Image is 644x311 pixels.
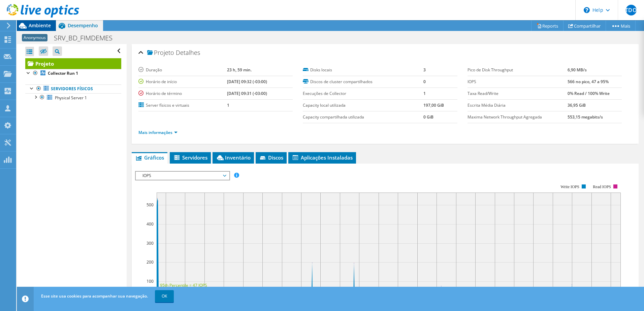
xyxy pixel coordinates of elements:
a: Servidores físicos [25,84,121,93]
b: [DATE] 09:31 (-03:00) [227,91,267,96]
label: Pico de Disk Throughput [468,67,568,73]
b: 36,95 GiB [568,102,586,108]
label: Capacity local utilizada [303,102,423,109]
a: Collector Run 1 [25,69,121,78]
b: 0 GiB [423,114,433,120]
a: Mais informações [138,130,178,135]
b: 197,00 GiB [423,102,444,108]
b: 566 no pico, 47 a 95% [568,79,609,84]
b: Collector Run 1 [48,70,78,76]
text: 400 [147,221,154,227]
label: Capacity compartilhada utilizada [303,114,423,120]
label: Server físicos e virtuais [138,102,227,109]
label: Escrita Média Diária [468,102,568,109]
b: 1 [227,102,229,108]
b: 0 [423,79,426,84]
label: IOPS [468,78,568,85]
label: Horário de término [138,90,227,97]
label: Discos de cluster compartilhados [303,78,423,85]
label: Disks locais [303,67,423,73]
span: Detalhes [176,48,200,57]
a: Physical Server 1 [25,93,121,102]
span: JTDOJ [626,5,637,15]
b: 3 [423,67,426,73]
span: Gráficos [135,154,164,161]
b: 6,90 MB/s [568,67,587,73]
text: 95th Percentile = 47 IOPS [160,282,207,288]
a: Mais [606,21,636,31]
text: 100 [147,278,154,284]
a: Projeto [25,58,121,69]
text: 500 [147,202,154,208]
b: [DATE] 09:32 (-03:00) [227,79,267,84]
a: Compartilhar [563,21,606,31]
span: Esse site usa cookies para acompanhar sua navegação. [41,293,148,299]
text: 300 [147,240,154,246]
label: Taxa Read/Write [468,90,568,97]
b: 0% Read / 100% Write [568,91,610,96]
span: Projeto [147,49,174,56]
span: IOPS [139,172,226,180]
span: Physical Server 1 [55,95,87,101]
span: Discos [259,154,283,161]
label: Horário de início [138,78,227,85]
span: Anonymous [22,34,47,41]
span: Ambiente [29,22,51,29]
span: Desempenho [68,22,98,29]
text: 200 [147,259,154,265]
a: Reports [531,21,563,31]
b: 1 [423,91,426,96]
svg: \n [584,7,590,13]
text: Read IOPS [593,184,611,189]
a: OK [155,290,174,302]
text: Write IOPS [560,184,579,189]
label: Duração [138,67,227,73]
span: Aplicações Instaladas [292,154,353,161]
label: Maxima Network Throughput Agregada [468,114,568,120]
label: Execuções de Collector [303,90,423,97]
span: Inventário [216,154,251,161]
h1: SRV_BD_FIMDEMES [51,34,123,42]
b: 23 h, 59 min. [227,67,252,73]
b: 553,15 megabits/s [568,114,603,120]
span: Servidores [173,154,207,161]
